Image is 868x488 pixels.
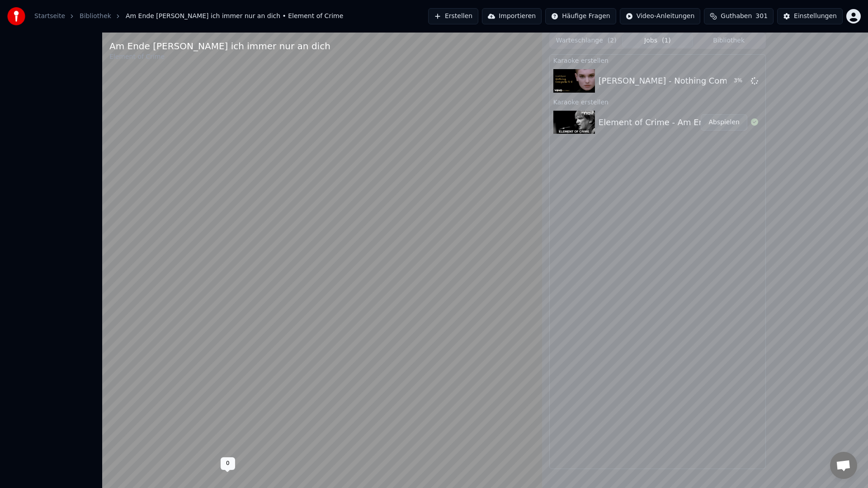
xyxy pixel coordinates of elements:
div: Karaoke erstellen [550,55,765,66]
span: Guthaben [721,12,752,21]
div: Einstellungen [794,12,837,21]
a: Startseite [34,12,65,21]
div: Element of Crime [109,52,330,61]
div: 3 % [734,77,747,84]
div: Am Ende [PERSON_NAME] ich immer nur an dich [109,40,330,52]
button: Video-Anleitungen [620,8,701,24]
span: ( 1 ) [662,36,671,45]
button: Bibliothek [693,34,764,47]
button: Einstellungen [777,8,843,24]
div: Karaoke erstellen [550,96,765,107]
div: 0 [221,457,235,470]
span: ( 2 ) [608,36,617,45]
button: Jobs [622,34,693,47]
button: Importieren [482,8,542,24]
button: Erstellen [428,8,478,24]
img: youka [7,7,25,25]
span: 301 [755,12,768,21]
button: Warteschlange [551,34,622,47]
a: Chat öffnen [830,452,857,479]
button: Guthaben301 [704,8,774,24]
nav: breadcrumb [34,12,343,21]
button: Abspielen [701,114,747,131]
span: Am Ende [PERSON_NAME] ich immer nur an dich • Element of Crime [126,12,343,21]
button: Häufige Fragen [545,8,616,24]
div: [PERSON_NAME] - Nothing Compares 2 U [599,75,766,87]
a: Bibliothek [80,12,111,21]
